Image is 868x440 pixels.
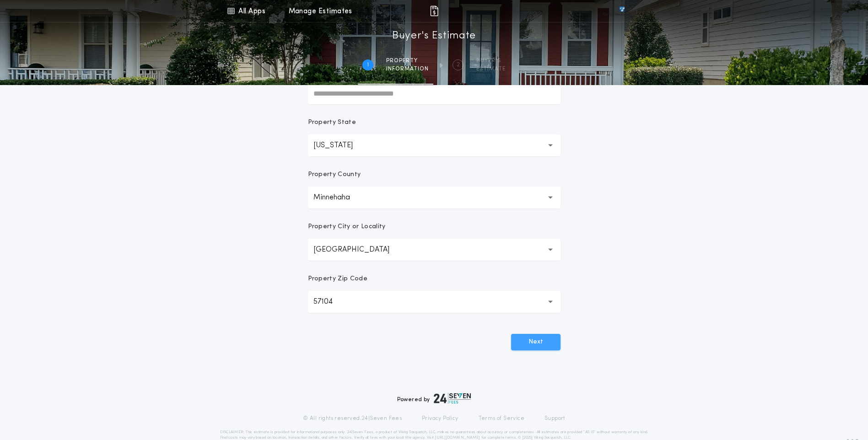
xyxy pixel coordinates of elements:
[435,436,480,440] a: [URL][DOMAIN_NAME]
[386,65,429,73] span: information
[308,118,356,127] p: Property State
[479,415,524,422] a: Terms of Service
[434,393,471,404] img: logo
[545,415,565,422] a: Support
[313,140,367,151] p: [US_STATE]
[313,244,404,255] p: [GEOGRAPHIC_DATA]
[429,5,440,16] img: img
[397,393,471,404] div: Powered by
[422,415,458,422] a: Privacy Policy
[308,222,386,231] p: Property City or Locality
[476,65,506,73] span: ESTIMATE
[308,274,367,284] p: Property Zip Code
[457,61,460,69] h2: 2
[367,61,369,69] h2: 1
[308,187,561,209] button: Minnehaha
[308,134,561,156] button: [US_STATE]
[308,239,561,261] button: [GEOGRAPHIC_DATA]
[603,6,641,16] img: vs-icon
[386,57,429,64] span: Property
[511,334,561,350] button: Next
[476,57,506,64] span: BUYER'S
[313,192,365,203] p: Minnehaha
[392,29,476,43] h1: Buyer's Estimate
[313,296,347,307] p: 57104
[308,170,361,179] p: Property County
[308,291,561,313] button: 57104
[303,415,402,422] p: © All rights reserved. 24|Seven Fees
